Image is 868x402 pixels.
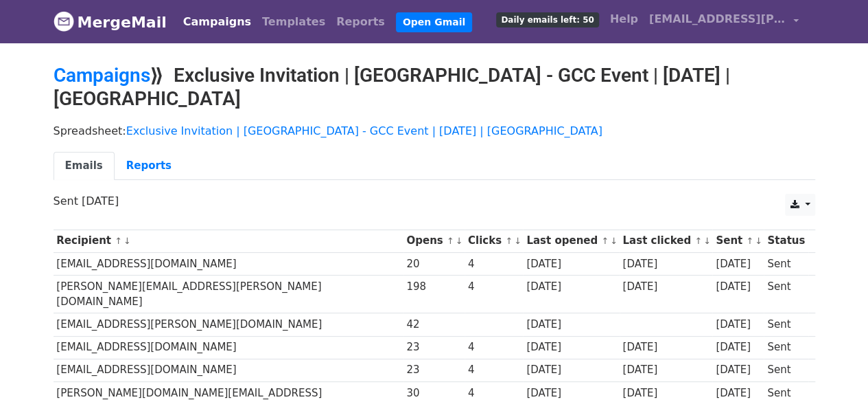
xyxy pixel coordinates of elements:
[716,386,761,401] div: [DATE]
[406,317,461,333] div: 42
[54,252,403,275] td: [EMAIL_ADDRESS][DOMAIN_NAME]
[703,236,711,246] a: ↓
[491,5,604,33] a: Daily emails left: 50
[746,236,753,246] a: ↑
[620,230,713,252] th: Last clicked
[622,339,709,355] div: [DATE]
[54,194,815,208] p: Sent [DATE]
[54,313,403,336] td: [EMAIL_ADDRESS][PERSON_NAME][DOMAIN_NAME]
[54,64,150,87] a: Campaigns
[526,339,615,355] div: [DATE]
[799,336,868,402] iframe: Chat Widget
[54,230,403,252] th: Recipient
[764,359,808,381] td: Sent
[406,279,461,295] div: 198
[468,386,520,401] div: 4
[406,339,461,355] div: 23
[505,236,513,246] a: ↑
[54,336,403,359] td: [EMAIL_ADDRESS][DOMAIN_NAME]
[54,64,815,110] h2: ⟫ Exclusive Invitation | [GEOGRAPHIC_DATA] - GCC Event | [DATE] | [GEOGRAPHIC_DATA]
[406,362,461,378] div: 23
[649,11,786,27] span: [EMAIL_ADDRESS][PERSON_NAME][DOMAIN_NAME]
[610,236,618,246] a: ↓
[716,362,761,378] div: [DATE]
[496,12,598,27] span: Daily emails left: 50
[468,362,520,378] div: 4
[178,8,257,36] a: Campaigns
[54,152,115,180] a: Emails
[331,8,390,36] a: Reports
[526,317,615,333] div: [DATE]
[447,236,454,246] a: ↑
[622,256,709,272] div: [DATE]
[54,275,403,313] td: [PERSON_NAME][EMAIL_ADDRESS][PERSON_NAME][DOMAIN_NAME]
[526,256,615,272] div: [DATE]
[764,336,808,359] td: Sent
[406,386,461,401] div: 30
[694,236,702,246] a: ↑
[764,275,808,313] td: Sent
[54,8,167,36] a: MergeMail
[622,386,709,401] div: [DATE]
[716,279,761,295] div: [DATE]
[456,236,463,246] a: ↓
[764,313,808,336] td: Sent
[523,230,619,252] th: Last opened
[716,339,761,355] div: [DATE]
[712,230,764,252] th: Sent
[115,236,122,246] a: ↑
[764,252,808,275] td: Sent
[396,12,472,32] a: Open Gmail
[716,256,761,272] div: [DATE]
[605,5,644,33] a: Help
[526,279,615,295] div: [DATE]
[465,230,523,252] th: Clicks
[622,362,709,378] div: [DATE]
[526,362,615,378] div: [DATE]
[468,279,520,295] div: 4
[406,256,461,272] div: 20
[644,5,804,38] a: [EMAIL_ADDRESS][PERSON_NAME][DOMAIN_NAME]
[468,339,520,355] div: 4
[257,8,331,36] a: Templates
[54,359,403,381] td: [EMAIL_ADDRESS][DOMAIN_NAME]
[54,11,74,32] img: MergeMail logo
[468,256,520,272] div: 4
[514,236,521,246] a: ↓
[126,124,602,137] a: Exclusive Invitation | [GEOGRAPHIC_DATA] - GCC Event | [DATE] | [GEOGRAPHIC_DATA]
[755,236,762,246] a: ↓
[622,279,709,295] div: [DATE]
[115,152,183,180] a: Reports
[764,230,808,252] th: Status
[716,317,761,333] div: [DATE]
[54,124,815,138] p: Spreadsheet:
[601,236,609,246] a: ↑
[124,236,131,246] a: ↓
[526,386,615,401] div: [DATE]
[403,230,465,252] th: Opens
